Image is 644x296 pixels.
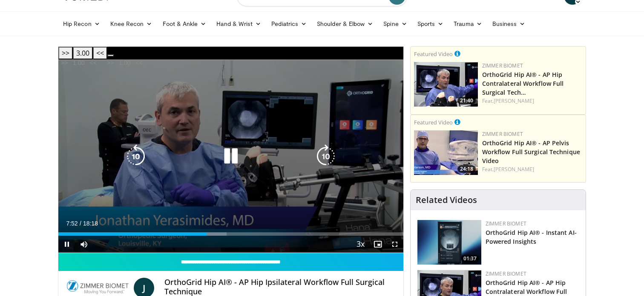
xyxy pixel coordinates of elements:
a: Trauma [448,15,487,32]
button: Enable picture-in-picture mode [369,236,386,253]
div: Progress Bar [58,232,403,236]
a: Zimmer Biomet [482,130,523,138]
span: 18:18 [83,220,98,227]
a: Zimmer Biomet [482,62,523,69]
a: 01:37 [417,220,481,265]
button: >> [58,47,73,59]
span: 24:18 [457,165,476,173]
a: Zimmer Biomet [486,270,526,277]
button: Fullscreen [386,236,403,253]
a: [PERSON_NAME] [494,97,534,104]
a: OrthoGrid Hip AI® - AP Hip Contralateral Workflow Full Surgical Tech… [482,70,564,96]
span: 7:52 [66,220,78,227]
h4: Related Videos [416,195,477,205]
a: Business [487,15,531,32]
a: Foot & Ankle [158,15,212,32]
img: c80c1d29-5d08-4b57-b833-2b3295cd5297.150x105_q85_crop-smart_upscale.jpg [414,130,478,175]
a: OrthoGrid Hip AI® - Instant AI-Powered Insights [486,228,577,245]
button: Mute [75,236,92,253]
a: Spine [378,15,412,32]
img: 51d03d7b-a4ba-45b7-9f92-2bfbd1feacc3.150x105_q85_crop-smart_upscale.jpg [417,220,481,265]
span: 01:37 [461,255,479,262]
a: OrthoGrid Hip AI® - AP Pelvis Workflow Full Surgical Technique Video [482,139,580,165]
small: Featured Video [414,50,453,58]
button: 3.00 [73,47,93,59]
a: Zimmer Biomet [486,220,526,227]
h4: OrthoGrid Hip AI® - AP Hip Ipsilateral Workflow Full Surgical Technique [164,278,396,296]
a: Pediatrics [266,15,312,32]
a: [PERSON_NAME] [494,166,534,173]
button: Playback Rate [352,236,369,253]
a: Knee Recon [105,15,158,32]
span: / [80,220,81,227]
a: Hand & Wrist [211,15,266,32]
img: 96a9cbbb-25ee-4404-ab87-b32d60616ad7.150x105_q85_crop-smart_upscale.jpg [414,62,478,107]
a: 24:18 [414,130,478,175]
button: << [93,47,107,59]
small: Featured Video [414,118,453,126]
a: Sports [412,15,449,32]
div: Feat. [482,97,582,105]
button: Pause [58,236,75,253]
a: Hip Recon [58,15,105,32]
video-js: Video Player [58,59,403,253]
div: Feat. [482,166,582,173]
a: 21:40 [414,62,478,107]
a: Shoulder & Elbow [312,15,378,32]
span: 21:40 [457,97,476,104]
